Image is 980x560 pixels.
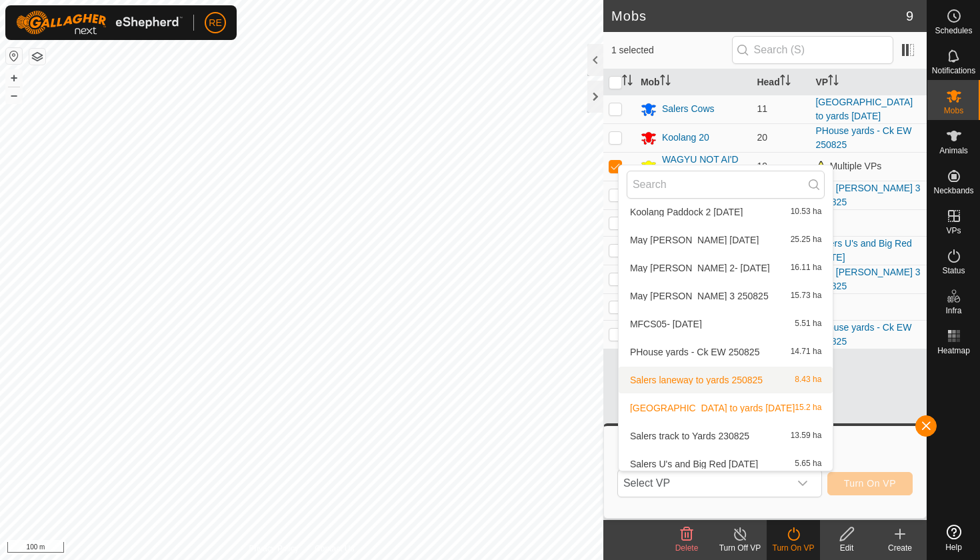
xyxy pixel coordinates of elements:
span: 10.53 ha [791,207,822,217]
span: 19 [757,161,767,171]
div: Turn Off VP [713,542,767,554]
th: Head [751,69,810,95]
span: 15.2 ha [795,403,821,413]
li: PHouse yards - Ck EW 250825 [619,339,833,365]
span: Select VP [618,470,789,497]
button: + [6,70,22,86]
th: VP [810,69,927,95]
button: Turn On VP [827,472,913,495]
span: Infra [945,307,961,315]
p-sorticon: Activate to sort [622,77,633,87]
span: Schedules [935,27,972,35]
div: Koolang 20 [662,131,709,145]
span: 1 selected [611,43,732,57]
span: 8.43 ha [795,375,821,385]
a: Salers U's and Big Red [DATE] [815,238,911,263]
span: [GEOGRAPHIC_DATA] to yards [DATE] [630,403,795,413]
span: May [PERSON_NAME] [DATE] [630,235,759,245]
a: PHouse yards - Ck EW 250825 [815,322,911,347]
span: Neckbands [933,187,973,195]
span: Delete [675,543,699,553]
div: Create [873,542,927,554]
a: [GEOGRAPHIC_DATA] to yards [DATE] [815,97,913,121]
span: RE [209,16,221,30]
p-sorticon: Activate to sort [828,77,839,87]
span: 11 [757,103,767,114]
li: MFCS05- 14.08.2025 [619,311,833,337]
span: 15.73 ha [791,291,822,301]
div: Salers Cows [662,102,715,116]
td: - [810,293,927,320]
span: Status [942,267,965,275]
div: dropdown trigger [789,470,816,497]
span: 16.11 ha [791,263,822,273]
td: - [810,209,927,236]
span: VPs [946,227,961,235]
span: Multiple VPs [815,161,881,171]
span: May [PERSON_NAME] 3 250825 [630,291,769,301]
button: Reset Map [6,48,22,64]
img: Gallagher Logo [16,11,183,35]
h2: Mobs [611,8,906,24]
span: MFCS05- [DATE] [630,319,702,329]
th: Mob [635,69,752,95]
button: Map Layers [29,49,45,65]
p-sorticon: Activate to sort [660,77,671,87]
li: Salers track to Yards 230825 [619,423,833,449]
li: Salers U's and Big Red 04.08.2025 [619,451,833,477]
a: May [PERSON_NAME] 3 250825 [815,183,920,207]
span: Salers track to Yards 230825 [630,431,749,441]
span: Mobs [944,107,963,115]
a: Privacy Policy [249,543,299,555]
p-sorticon: Activate to sort [780,77,791,87]
span: 5.65 ha [795,459,821,469]
span: May [PERSON_NAME] 2- [DATE] [630,263,770,273]
span: Salers U's and Big Red [DATE] [630,459,758,469]
span: PHouse yards - Ck EW 250825 [630,347,760,357]
a: Contact Us [315,543,354,555]
span: Animals [939,147,968,155]
span: 20 [757,132,767,143]
input: Search (S) [732,36,893,64]
a: May [PERSON_NAME] 3 250825 [815,267,920,291]
span: 9 [906,6,913,26]
span: Salers laneway to yards 250825 [630,375,763,385]
span: Help [945,543,962,551]
a: Help [927,519,980,557]
span: 13.59 ha [791,431,822,441]
li: May AI Paddock 06.08.2025 [619,227,833,253]
li: Salers Laneway to yards 26.08.2025 [619,395,833,421]
span: Heatmap [937,347,970,355]
span: 5.51 ha [795,319,821,329]
span: 14.71 ha [791,347,822,357]
a: PHouse yards - Ck EW 250825 [815,125,911,150]
li: May AI Paddock 3 250825 [619,283,833,309]
li: Salers laneway to yards 250825 [619,367,833,393]
span: Turn On VP [844,478,896,489]
span: Koolang Paddock 2 [DATE] [630,207,743,217]
input: Search [627,171,825,199]
div: Edit [820,542,873,554]
span: 25.25 ha [791,235,822,245]
div: WAGYU NOT AI'D MOB [662,153,747,181]
button: – [6,87,22,103]
div: Turn On VP [767,542,820,554]
span: Notifications [932,67,975,75]
li: May AI Paddock 2- 25.08.2025 [619,255,833,281]
li: Koolang Paddock 2 22.08.2025 [619,199,833,225]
